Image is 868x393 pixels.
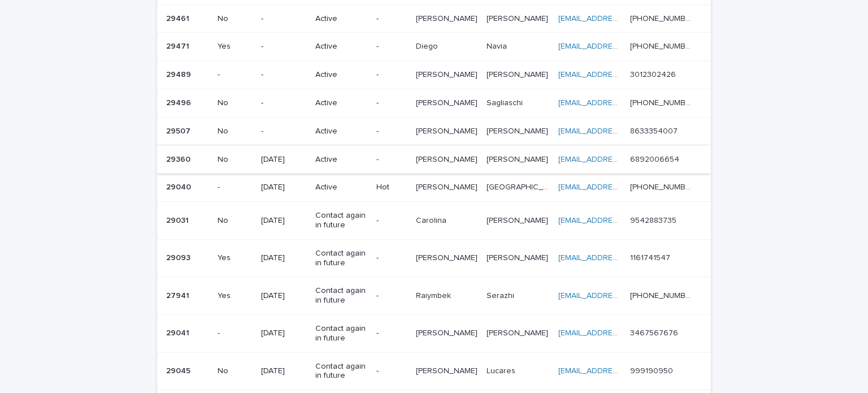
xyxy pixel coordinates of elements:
[487,153,550,165] p: [PERSON_NAME]
[376,329,406,338] p: -
[157,33,711,61] tr: 2947129471 Yes-Active-DiegoDiego NaviaNavia [EMAIL_ADDRESS][DOMAIN_NAME] [PHONE_NUMBER][PHONE_NUM...
[157,277,711,315] tr: 2794127941 Yes[DATE]Contact again in future-RaiymbekRaiymbek SerazhiSerazhi [EMAIL_ADDRESS][DOMAI...
[487,326,550,338] p: [PERSON_NAME]
[157,202,711,240] tr: 2903129031 No[DATE]Contact again in future-CarolinaCarolina [PERSON_NAME][PERSON_NAME] [EMAIL_ADD...
[315,211,367,230] p: Contact again in future
[218,366,252,376] p: No
[315,286,367,305] p: Contact again in future
[487,96,525,108] p: Sagliaschi
[376,253,406,263] p: -
[166,40,192,51] p: 29471
[416,251,480,263] p: [PERSON_NAME]
[487,124,550,136] p: [PERSON_NAME]
[315,42,367,51] p: Active
[157,5,711,33] tr: 2946129461 No-Active-[PERSON_NAME][PERSON_NAME] [PERSON_NAME][PERSON_NAME] [EMAIL_ADDRESS][DOMAIN...
[416,96,480,108] p: [PERSON_NAME]
[487,68,550,80] p: [PERSON_NAME]
[315,362,367,381] p: Contact again in future
[261,155,306,165] p: [DATE]
[261,42,306,51] p: -
[558,127,686,135] a: [EMAIL_ADDRESS][DOMAIN_NAME]
[218,329,252,338] p: -
[558,183,686,191] a: [EMAIL_ADDRESS][DOMAIN_NAME]
[157,239,711,277] tr: 2909329093 Yes[DATE]Contact again in future-[PERSON_NAME][PERSON_NAME] [PERSON_NAME][PERSON_NAME]...
[261,366,306,376] p: [DATE]
[166,251,193,263] p: 29093
[558,329,686,337] a: [EMAIL_ADDRESS][DOMAIN_NAME]
[315,70,367,80] p: Active
[558,254,686,262] a: [EMAIL_ADDRESS][DOMAIN_NAME]
[157,352,711,390] tr: 2904529045 No[DATE]Contact again in future-[PERSON_NAME][PERSON_NAME] LucaresLucares [EMAIL_ADDRE...
[558,71,686,79] a: [EMAIL_ADDRESS][DOMAIN_NAME]
[166,364,193,376] p: 29045
[558,292,686,300] a: [EMAIL_ADDRESS][DOMAIN_NAME]
[218,42,252,51] p: Yes
[376,216,406,226] p: -
[261,70,306,80] p: -
[630,124,680,136] p: 8633354007
[166,214,191,226] p: 29031
[630,214,679,226] p: 9542883735
[261,98,306,108] p: -
[376,183,406,192] p: Hot
[487,40,509,51] p: Navia
[376,127,406,136] p: -
[166,68,193,80] p: 29489
[166,124,193,136] p: 29507
[487,180,552,192] p: [GEOGRAPHIC_DATA]
[157,89,711,117] tr: 2949629496 No-Active-[PERSON_NAME][PERSON_NAME] SagliaschiSagliaschi [EMAIL_ADDRESS][DOMAIN_NAME]...
[218,14,252,24] p: No
[630,364,675,376] p: 999190950
[416,12,480,24] p: [PERSON_NAME]
[166,289,192,301] p: 27941
[315,127,367,136] p: Active
[315,98,367,108] p: Active
[218,216,252,226] p: No
[261,216,306,226] p: [DATE]
[315,249,367,268] p: Contact again in future
[487,214,550,226] p: [PERSON_NAME]
[218,291,252,301] p: Yes
[315,183,367,192] p: Active
[376,14,406,24] p: -
[416,326,480,338] p: [PERSON_NAME]
[315,324,367,343] p: Contact again in future
[630,326,680,338] p: 3467567676
[261,329,306,338] p: [DATE]
[376,155,406,165] p: -
[630,68,678,80] p: 3012302426
[261,127,306,136] p: -
[416,364,480,376] p: [PERSON_NAME]
[218,70,252,80] p: -
[487,12,550,24] p: [PERSON_NAME]
[630,96,695,108] p: [PHONE_NUMBER]
[157,61,711,89] tr: 2948929489 --Active-[PERSON_NAME][PERSON_NAME] [PERSON_NAME][PERSON_NAME] [EMAIL_ADDRESS][DOMAIN_...
[261,253,306,263] p: [DATE]
[157,174,711,202] tr: 2904029040 -[DATE]ActiveHot[PERSON_NAME][PERSON_NAME] [GEOGRAPHIC_DATA][GEOGRAPHIC_DATA] [EMAIL_A...
[218,155,252,165] p: No
[416,40,440,51] p: Diego
[157,145,711,174] tr: 2936029360 No[DATE]Active-[PERSON_NAME][PERSON_NAME] [PERSON_NAME][PERSON_NAME] [EMAIL_ADDRESS][D...
[376,366,406,376] p: -
[261,291,306,301] p: [DATE]
[376,42,406,51] p: -
[630,12,695,24] p: [PHONE_NUMBER]
[166,12,192,24] p: 29461
[630,251,672,263] p: 1161741547
[166,180,193,192] p: 29040
[315,155,367,165] p: Active
[166,96,193,108] p: 29496
[558,156,686,163] a: [EMAIL_ADDRESS][DOMAIN_NAME]
[166,153,193,165] p: 29360
[218,253,252,263] p: Yes
[487,364,518,376] p: Lucares
[157,117,711,145] tr: 2950729507 No-Active-[PERSON_NAME][PERSON_NAME] [PERSON_NAME][PERSON_NAME] [EMAIL_ADDRESS][DOMAIN...
[416,180,480,192] p: [PERSON_NAME]
[558,42,686,50] a: [EMAIL_ADDRESS][DOMAIN_NAME]
[157,314,711,352] tr: 2904129041 -[DATE]Contact again in future-[PERSON_NAME][PERSON_NAME] [PERSON_NAME][PERSON_NAME] [...
[630,40,695,51] p: [PHONE_NUMBER]
[630,289,695,301] p: [PHONE_NUMBER]
[416,68,480,80] p: [PERSON_NAME]
[630,180,695,192] p: +57 320 885 8934
[416,214,449,226] p: Carolina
